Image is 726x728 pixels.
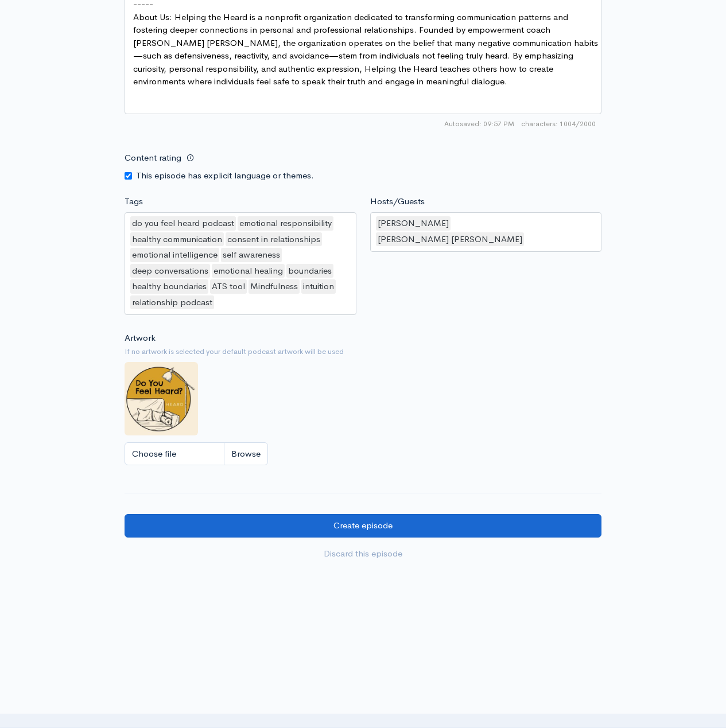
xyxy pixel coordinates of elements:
[125,346,601,357] small: If no artwork is selected your default podcast artwork will be used
[210,279,247,294] div: ATS tool
[130,279,208,294] div: healthy boundaries
[133,11,598,87] span: About Us: Helping the Heard is a nonprofit organization dedicated to transforming communication p...
[444,119,514,129] span: Autosaved: 09:57 PM
[130,248,219,262] div: emotional intelligence
[130,232,224,247] div: healthy communication
[130,264,210,278] div: deep conversations
[301,279,336,294] div: intuition
[238,216,333,231] div: emotional responsibility
[130,216,236,231] div: do you feel heard podcast
[521,119,596,129] span: 1004/2000
[221,248,282,262] div: self awareness
[130,295,214,310] div: relationship podcast
[376,216,451,231] div: [PERSON_NAME]
[125,195,143,208] label: Tags
[370,195,425,208] label: Hosts/Guests
[125,514,601,538] input: Create episode
[212,264,285,278] div: emotional healing
[125,332,156,345] label: Artwork
[376,232,524,247] div: [PERSON_NAME] [PERSON_NAME]
[125,146,181,170] label: Content rating
[286,264,333,278] div: boundaries
[136,169,314,182] label: This episode has explicit language or themes.
[226,232,322,247] div: consent in relationships
[125,542,601,566] a: Discard this episode
[249,279,300,294] div: Mindfulness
